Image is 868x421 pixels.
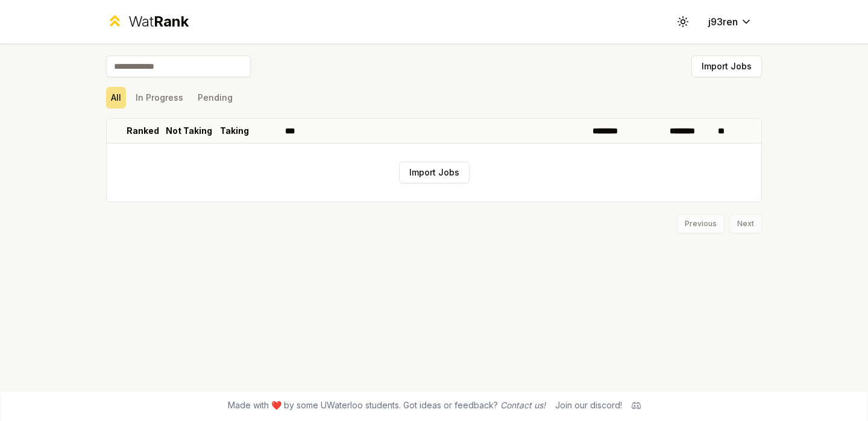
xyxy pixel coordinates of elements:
a: WatRank [106,12,189,31]
a: Contact us! [500,400,546,410]
button: All [106,87,126,109]
button: j93ren [699,11,762,33]
div: Join our discord! [555,399,622,411]
button: Import Jobs [399,162,470,183]
p: Ranked [127,125,159,137]
button: In Progress [131,87,188,109]
span: j93ren [708,14,738,29]
span: Made with ❤️ by some UWaterloo students. Got ideas or feedback? [228,399,546,411]
button: Pending [193,87,237,109]
div: Wat [128,12,189,31]
p: Taking [220,125,249,137]
span: Rank [154,13,189,30]
p: Not Taking [166,125,212,137]
button: Import Jobs [691,55,762,77]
